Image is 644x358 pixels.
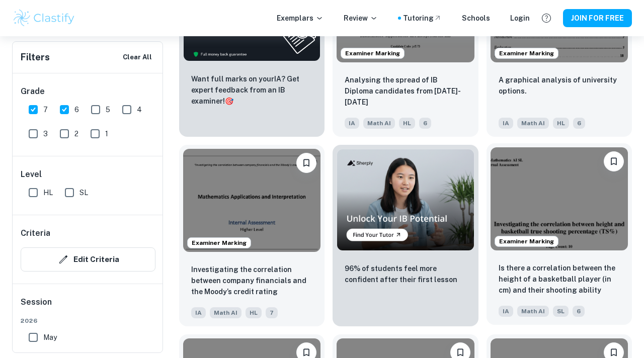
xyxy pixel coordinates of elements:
[296,153,316,173] button: Please log in to bookmark exemplars
[399,118,415,129] span: HL
[43,128,48,139] span: 3
[21,296,155,316] h6: Session
[499,74,620,97] p: A graphical analysis of university options.
[74,104,79,115] span: 6
[499,118,513,129] span: IA
[191,307,206,318] span: IA
[266,307,278,318] span: 7
[43,104,48,115] span: 7
[517,306,549,317] span: Math AI
[573,118,585,129] span: 6
[191,264,312,297] p: Investigating the correlation between company financials and the Moody’s credit rating
[403,13,442,24] a: Tutoring
[183,149,320,252] img: Math AI IA example thumbnail: Investigating the correlation between co
[517,118,549,129] span: Math AI
[120,50,154,65] button: Clear All
[21,85,155,98] h6: Grade
[105,128,108,139] span: 1
[499,262,620,297] p: Is there a correlation between the height of a basketball player (in cm) and their shooting abili...
[345,74,466,108] p: Analysing the spread of IB Diploma candidates from 1990-2021
[491,147,628,250] img: Math AI IA example thumbnail: Is there a correlation between the heigh
[538,10,555,27] button: Help and Feedback
[363,118,395,129] span: Math AI
[43,187,53,198] span: HL
[21,227,50,239] h6: Criteria
[495,237,558,246] span: Examiner Marking
[563,9,632,27] button: JOIN FOR FREE
[191,73,312,107] p: Want full marks on your IA ? Get expert feedback from an IB examiner!
[210,307,242,318] span: Math AI
[12,8,76,28] img: Clastify logo
[345,263,466,285] p: 96% of students feel more confident after their first lesson
[573,306,585,317] span: 6
[74,128,78,139] span: 2
[462,13,490,24] a: Schools
[21,50,50,64] h6: Filters
[106,104,110,115] span: 5
[246,307,262,318] span: HL
[43,332,57,343] span: May
[21,168,155,181] h6: Level
[495,49,558,58] span: Examiner Marking
[553,118,569,129] span: HL
[188,238,251,247] span: Examiner Marking
[487,145,632,326] a: Examiner MarkingPlease log in to bookmark exemplarsIs there a correlation between the height of a...
[137,104,142,115] span: 4
[79,187,88,198] span: SL
[345,118,359,129] span: IA
[344,13,378,24] p: Review
[277,13,324,24] p: Exemplars
[21,247,155,272] button: Edit Criteria
[419,118,431,129] span: 6
[225,97,233,105] span: 🎯
[341,49,404,58] span: Examiner Marking
[179,145,325,326] a: Examiner MarkingPlease log in to bookmark exemplarsInvestigating the correlation between company ...
[337,149,474,251] img: Thumbnail
[21,316,155,325] span: 2026
[604,151,624,171] button: Please log in to bookmark exemplars
[499,306,513,317] span: IA
[510,13,530,24] a: Login
[333,145,478,326] a: Thumbnail96% of students feel more confident after their first lesson
[553,306,569,317] span: SL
